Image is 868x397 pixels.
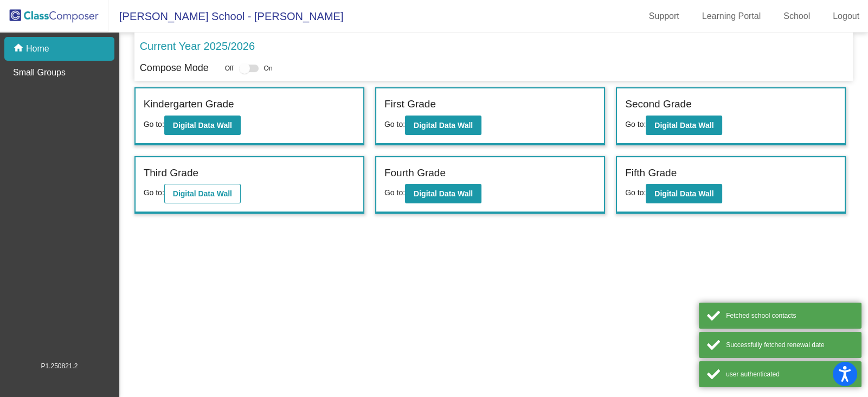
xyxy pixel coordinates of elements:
button: Digital Data Wall [164,116,241,135]
label: Second Grade [625,97,692,112]
label: First Grade [384,97,436,112]
a: Logout [824,8,868,25]
p: Home [26,42,49,55]
p: Compose Mode [140,61,209,75]
label: Fourth Grade [384,165,446,181]
button: Digital Data Wall [164,184,241,203]
span: Go to: [144,188,164,197]
a: School [775,8,819,25]
b: Digital Data Wall [654,189,713,198]
a: Learning Portal [693,8,770,25]
div: Fetched school contacts [726,311,853,321]
b: Digital Data Wall [414,189,473,198]
span: [PERSON_NAME] School - [PERSON_NAME] [108,8,343,25]
span: On [264,63,273,73]
p: Current Year 2025/2026 [140,38,255,54]
b: Digital Data Wall [173,121,232,130]
span: Off [225,63,234,73]
span: Go to: [625,188,646,197]
span: Go to: [384,188,405,197]
b: Digital Data Wall [654,121,713,130]
a: Support [640,8,688,25]
button: Digital Data Wall [646,184,722,203]
span: Go to: [625,120,646,129]
label: Fifth Grade [625,165,677,181]
div: Successfully fetched renewal date [726,340,853,350]
div: user authenticated [726,369,853,379]
label: Kindergarten Grade [144,97,234,112]
p: Small Groups [13,66,66,79]
mat-icon: home [13,42,26,55]
button: Digital Data Wall [646,116,722,135]
button: Digital Data Wall [405,116,481,135]
label: Third Grade [144,165,198,181]
b: Digital Data Wall [173,189,232,198]
span: Go to: [144,120,164,129]
b: Digital Data Wall [414,121,473,130]
span: Go to: [384,120,405,129]
button: Digital Data Wall [405,184,481,203]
